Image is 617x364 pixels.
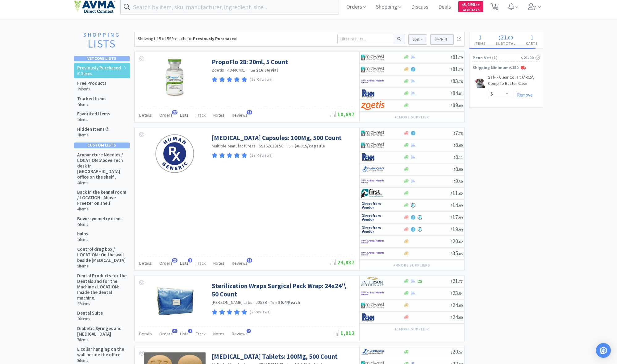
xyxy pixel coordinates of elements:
[521,54,540,61] div: $21.00
[451,350,452,354] span: $
[278,300,300,305] strong: $0.44 / each
[172,110,177,114] span: 33
[361,53,384,62] img: 4dd14cff54a648ac9e977f0c5da9bc2e_5.png
[451,250,463,257] span: 35
[331,111,355,118] span: 10,697
[451,227,452,232] span: $
[213,260,224,266] span: Notes
[172,329,177,333] span: 21
[361,101,384,110] img: a673e5ab4e5e497494167fe422e9a3ab.png
[458,203,463,208] span: . 99
[451,189,463,196] span: 11
[212,300,253,305] a: [PERSON_NAME] Labs
[77,152,127,180] h5: Acupuncture Needles / LOCATION :Above Tech desk in [GEOGRAPHIC_DATA] office on the shelf .
[248,68,255,72] span: from
[334,329,355,337] span: 1,012
[212,282,353,299] a: Sterilization Wraps Surgical Pack Wrap: 24x24", 50 Count
[361,347,384,357] img: 7915dbd3f8974342a4dc3feb8efc1740_58.png
[475,3,480,7] span: . 15
[172,258,177,263] span: 25
[284,143,286,149] span: ·
[212,58,288,66] a: PropoFlo 28: 20ml, 5 Count
[458,143,463,148] span: . 09
[77,316,103,321] h6: 20 items
[361,141,384,150] img: 4dd14cff54a648ac9e977f0c5da9bc2e_5.png
[458,55,463,60] span: . 79
[77,246,127,263] h5: Control drug box / LOCATION : On the wall beside [MEDICAL_DATA]
[361,129,384,138] img: 4dd14cff54a648ac9e977f0c5da9bc2e_5.png
[514,92,533,98] a: Remove
[180,260,189,266] span: Lists
[436,4,453,10] a: Deals
[462,8,480,12] span: Cash Back
[250,309,271,316] p: (2 Reviews)
[155,58,195,98] img: b47e827766ec4b0ebef36faf5d0d4f05_23662.jpeg
[294,143,325,149] strong: $0.015 / capsule
[77,216,123,221] h5: Bovie symmetry items
[139,331,152,337] span: Details
[451,203,452,208] span: $
[458,291,463,296] span: . 54
[458,251,463,256] span: . 85
[246,67,247,73] span: ·
[361,153,384,162] img: e1133ece90fa4a959c5ae41b0808c578_9.png
[77,111,110,117] h5: Favorited Items
[361,189,384,198] img: 67d67680309e4a0bb49a5ff0391dcc42_6.png
[256,67,278,73] strong: $16.36 / vial
[225,67,226,73] span: ·
[77,326,127,337] h5: Diabetic Syringes and [MEDICAL_DATA]
[451,215,452,220] span: $
[77,65,121,71] h5: Previously Purchased
[77,133,109,138] h6: 3 items
[451,313,463,321] span: 24
[458,103,463,108] span: . 00
[451,101,463,109] span: 89
[361,237,384,246] img: f6b2451649754179b5b4e0c70c3f7cb0_2.png
[451,277,463,284] span: 21
[77,237,88,242] h6: 1 items
[77,358,127,363] h6: 8 items
[259,143,283,149] span: 65162010150
[462,3,464,7] span: $
[453,167,455,172] span: $
[361,201,384,210] img: c67096674d5b41e1bca769e75293f8dd_19.png
[453,141,463,148] span: 8
[77,337,127,342] h6: 7 items
[256,300,267,305] span: J258B
[77,81,106,86] h5: Free Products
[458,155,463,160] span: . 11
[430,34,454,45] button: Print
[451,238,463,245] span: 20
[188,329,192,333] span: 1
[77,189,127,206] h5: Back in the kennel room / LOCATION : Above Freezer on shelf
[451,303,452,308] span: $
[458,279,463,284] span: . 77
[77,102,106,107] h6: 4 items
[196,331,206,337] span: Track
[361,313,384,322] img: e1133ece90fa4a959c5ae41b0808c578_9.png
[247,329,251,333] span: 2
[227,67,245,73] span: 49440401
[77,32,127,38] h1: Shopping
[232,331,248,337] span: Reviews
[250,77,273,83] p: (17 Reviews)
[596,343,611,358] div: Open Intercom Messenger
[521,40,543,46] h4: Carts
[451,279,452,284] span: $
[268,300,269,305] span: ·
[77,87,106,92] h6: 39 items
[458,303,463,308] span: . 00
[247,110,252,114] span: 17
[74,32,130,53] a: ShoppingLists
[451,291,452,296] span: $
[458,215,463,220] span: . 99
[453,153,463,160] span: 8
[451,65,463,72] span: 81
[451,91,452,96] span: $
[361,77,384,86] img: f6b2451649754179b5b4e0c70c3f7cb0_2.png
[390,261,433,270] button: +4more suppliers
[458,79,463,84] span: . 78
[361,277,384,286] img: f5e969b455434c6296c6d81ef179fa71_3.png
[180,112,189,118] span: Lists
[232,112,248,118] span: Reviews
